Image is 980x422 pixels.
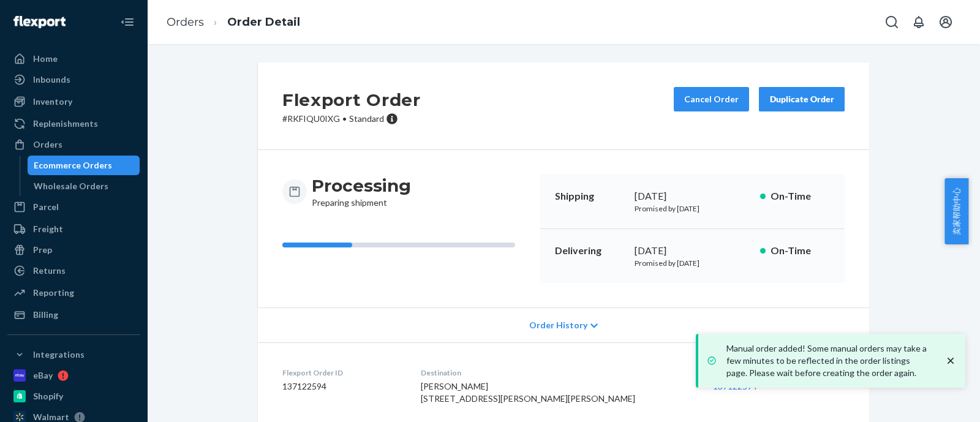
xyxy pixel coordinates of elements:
dt: Flexport Order ID [282,367,401,378]
a: Inbounds [7,70,140,89]
ol: breadcrumbs [157,4,310,40]
p: Manual order added! Some manual orders may take a few minutes to be reflected in the order listin... [726,342,932,379]
p: Promised by [DATE] [635,258,750,268]
h2: Flexport Order [282,87,421,113]
button: Open account menu [933,10,958,34]
div: Ecommerce Orders [34,159,112,171]
div: [DATE] [635,244,750,258]
a: Freight [7,219,140,239]
div: Billing [33,309,58,321]
a: Order Detail [227,15,300,29]
div: Reporting [33,287,74,299]
p: # RKFIQU0IXG [282,113,421,125]
div: Orders [33,138,62,151]
a: Replenishments [7,114,140,134]
button: Duplicate Order [759,87,845,111]
p: On-Time [771,189,830,203]
a: Wholesale Orders [28,176,140,196]
div: Wholesale Orders [34,180,108,192]
p: On-Time [771,244,830,258]
button: Integrations [7,345,140,364]
div: Inbounds [33,73,70,86]
a: eBay [7,366,140,385]
div: Prep [33,244,52,256]
div: Returns [33,265,66,277]
button: Open notifications [907,10,931,34]
a: Ecommerce Orders [28,156,140,175]
div: Duplicate Order [769,93,834,105]
div: Parcel [33,201,59,213]
a: Shopify [7,386,140,406]
svg: close toast [944,355,957,367]
button: 卖家帮助中心 [944,178,968,244]
div: Integrations [33,349,85,361]
p: Shipping [555,189,625,203]
a: Returns [7,261,140,281]
div: Freight [33,223,63,235]
div: Replenishments [33,118,98,130]
span: • [342,113,347,124]
dd: 137122594 [282,380,401,393]
span: Standard [349,113,384,124]
a: Home [7,49,140,69]
div: eBay [33,369,53,382]
a: Parcel [7,197,140,217]
a: Reporting [7,283,140,303]
div: [DATE] [635,189,750,203]
a: Orders [167,15,204,29]
p: Delivering [555,244,625,258]
button: Cancel Order [674,87,749,111]
button: Open Search Box [880,10,904,34]
span: [PERSON_NAME] [STREET_ADDRESS][PERSON_NAME][PERSON_NAME] [421,381,635,404]
dt: Destination [421,367,693,378]
img: Flexport logo [13,16,66,28]
a: Billing [7,305,140,325]
h3: Processing [312,175,411,197]
button: Close Navigation [115,10,140,34]
a: Prep [7,240,140,260]
div: Home [33,53,58,65]
p: Promised by [DATE] [635,203,750,214]
a: Orders [7,135,140,154]
div: Shopify [33,390,63,402]
a: Inventory [7,92,140,111]
div: Inventory [33,96,72,108]
span: Order History [529,319,587,331]
div: Preparing shipment [312,175,411,209]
